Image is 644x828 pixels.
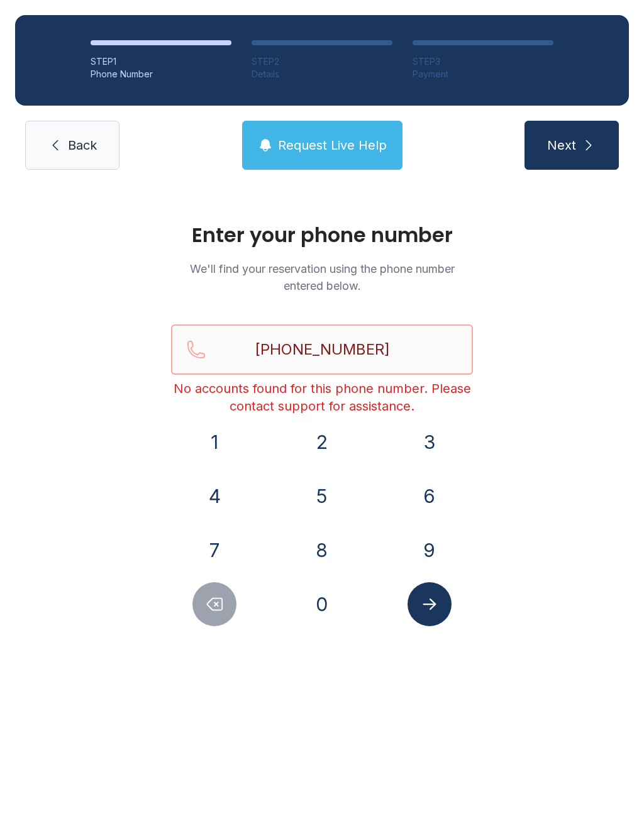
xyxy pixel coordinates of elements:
[278,136,387,154] span: Request Live Help
[252,55,392,68] div: STEP 2
[408,582,452,626] button: Submit lookup form
[252,68,392,80] div: Details
[171,380,473,415] div: No accounts found for this phone number. Please contact support for assistance.
[171,324,473,375] input: Reservation phone number
[192,420,236,464] button: 1
[192,582,236,626] button: Delete number
[408,528,452,572] button: 9
[413,55,553,68] div: STEP 3
[300,420,344,464] button: 2
[408,420,452,464] button: 3
[547,136,576,154] span: Next
[408,474,452,518] button: 6
[300,582,344,626] button: 0
[300,528,344,572] button: 8
[192,474,236,518] button: 4
[91,68,231,80] div: Phone Number
[171,260,473,294] p: We'll find your reservation using the phone number entered below.
[91,55,231,68] div: STEP 1
[68,136,97,154] span: Back
[171,225,473,245] h1: Enter your phone number
[413,68,553,80] div: Payment
[192,528,236,572] button: 7
[300,474,344,518] button: 5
